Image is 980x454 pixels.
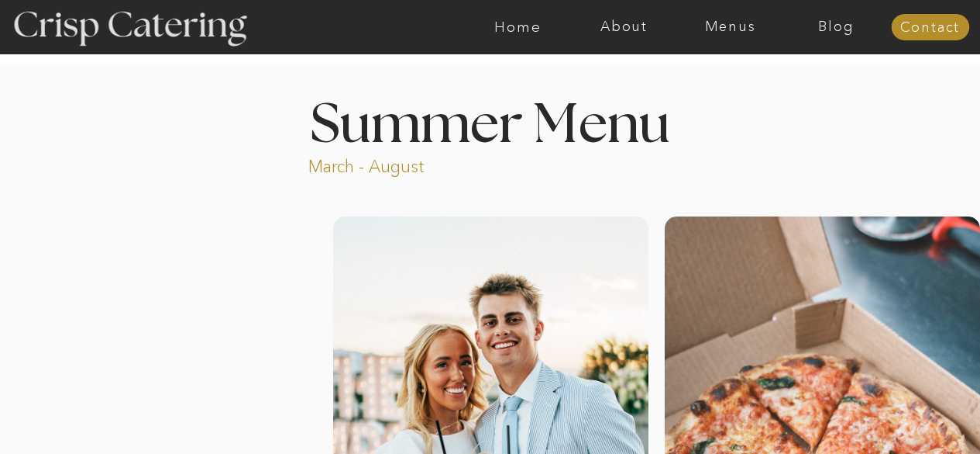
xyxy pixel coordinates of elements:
p: March - August [308,155,521,173]
a: Contact [891,20,969,36]
a: About [571,19,677,35]
a: Blog [783,19,889,35]
a: Home [465,19,571,35]
h1: Summer Menu [275,99,706,144]
a: Menus [677,19,783,35]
